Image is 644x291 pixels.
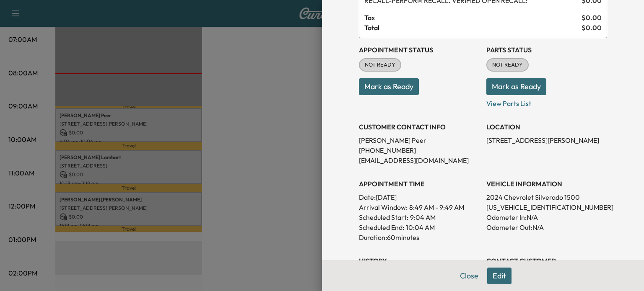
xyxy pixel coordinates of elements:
h3: CONTACT CUSTOMER [486,256,607,266]
p: 10:04 AM [406,222,435,232]
span: NOT READY [360,61,400,69]
span: NOT READY [487,61,528,69]
button: Mark as Ready [359,78,419,95]
span: Total [364,23,582,33]
p: [PHONE_NUMBER] [359,145,480,155]
p: [STREET_ADDRESS][PERSON_NAME] [486,135,607,145]
button: Mark as Ready [486,78,546,95]
button: Close [454,268,484,284]
span: Tax [364,13,582,23]
h3: CUSTOMER CONTACT INFO [359,122,480,132]
span: 8:49 AM - 9:49 AM [409,202,464,212]
h3: Parts Status [486,45,607,55]
p: Date: [DATE] [359,192,480,202]
p: Scheduled Start: [359,212,408,222]
h3: Appointment Status [359,45,480,55]
p: [EMAIL_ADDRESS][DOMAIN_NAME] [359,155,480,165]
p: Arrival Window: [359,202,480,212]
p: 2024 Chevrolet Silverado 1500 [486,192,607,202]
p: Scheduled End: [359,222,404,232]
button: Edit [487,268,512,284]
h3: VEHICLE INFORMATION [486,179,607,189]
p: [US_VEHICLE_IDENTIFICATION_NUMBER] [486,202,607,212]
h3: LOCATION [486,122,607,132]
p: View Parts List [486,95,607,108]
span: $ 0.00 [582,23,602,33]
p: [PERSON_NAME] Peer [359,135,480,145]
p: Odometer Out: N/A [486,222,607,232]
p: Duration: 60 minutes [359,232,480,242]
h3: APPOINTMENT TIME [359,179,480,189]
h3: History [359,256,480,266]
p: Odometer In: N/A [486,212,607,222]
span: $ 0.00 [582,13,602,23]
p: 9:04 AM [410,212,436,222]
